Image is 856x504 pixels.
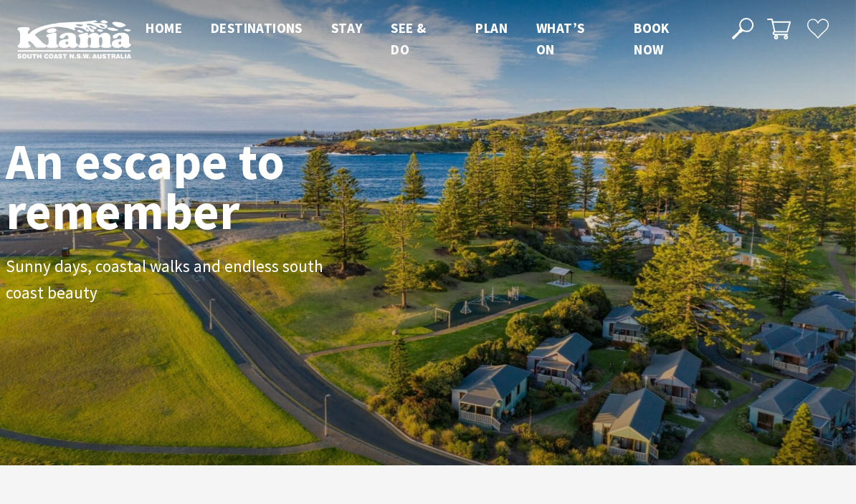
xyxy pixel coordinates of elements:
span: See & Do [391,19,426,58]
span: Home [146,19,182,37]
nav: Main Menu [131,17,715,61]
p: Sunny days, coastal walks and endless south coast beauty [6,253,328,306]
h1: An escape to remember [6,137,400,236]
span: Stay [331,19,363,37]
span: What’s On [536,19,584,58]
span: Destinations [211,19,303,37]
span: Plan [475,19,508,37]
span: Book now [634,19,670,58]
img: Kiama Logo [17,19,131,59]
